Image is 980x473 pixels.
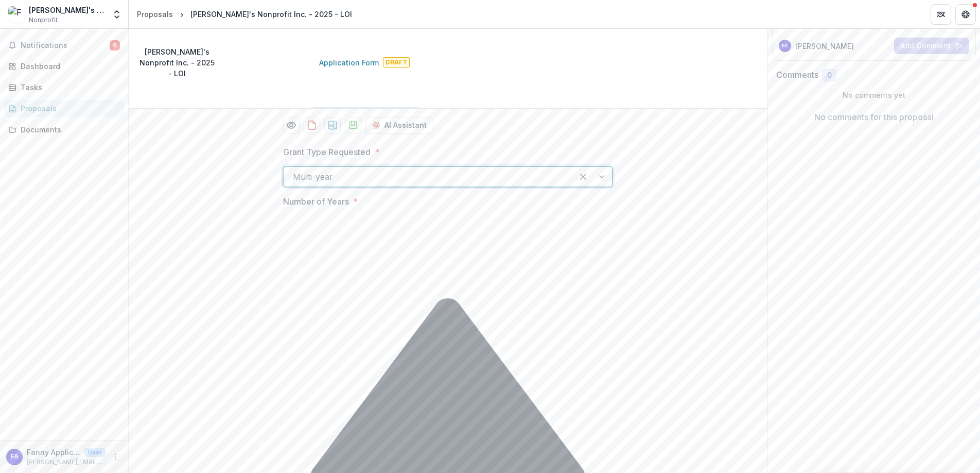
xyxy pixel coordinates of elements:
[383,57,410,67] span: Draft
[894,38,969,54] button: Add Comment
[283,117,300,133] button: Preview efcd3049-2c96-4dc5-ba38-4400b2dfe474-1.pdf
[21,82,116,93] div: Tasks
[345,117,361,133] button: download-proposal
[814,111,934,123] p: No comments for this proposal
[4,37,124,54] button: Notifications6
[84,448,106,457] p: User
[365,117,433,133] button: AI Assistant
[4,58,124,75] a: Dashboard
[133,7,356,22] nav: breadcrumb
[110,40,120,50] span: 6
[283,146,371,158] p: Grant Type Requested
[827,71,832,80] span: 0
[283,195,349,208] p: Number of Years
[137,9,173,20] div: Proposals
[27,458,106,467] p: [PERSON_NAME][EMAIL_ADDRESS][DOMAIN_NAME]
[21,41,110,50] span: Notifications
[4,121,124,138] a: Documents
[190,9,352,20] div: [PERSON_NAME]'s Nonprofit Inc. - 2025 - LOI
[29,5,106,15] div: [PERSON_NAME]'s Nonprofit Inc.
[137,46,217,79] p: [PERSON_NAME]'s Nonprofit Inc. - 2025 - LOI
[110,4,124,25] button: Open entity switcher
[324,117,341,133] button: download-proposal
[575,168,591,185] div: Clear selected options
[21,124,116,135] div: Documents
[29,15,58,25] span: Nonprofit
[21,61,116,72] div: Dashboard
[304,117,320,133] button: download-proposal
[776,70,818,80] h2: Comments
[133,7,177,22] a: Proposals
[4,100,124,117] a: Proposals
[110,451,122,463] button: More
[955,4,976,25] button: Get Help
[931,4,951,25] button: Partners
[8,6,25,23] img: Fanny's Nonprofit Inc.
[776,90,972,100] p: No comments yet
[4,79,124,96] a: Tasks
[11,453,19,460] div: Fanny Applicant
[21,103,116,114] div: Proposals
[782,43,788,48] div: Fanny Applicant
[27,447,80,458] p: Fanny Applicant
[319,57,379,68] p: Application Form
[795,41,854,52] p: [PERSON_NAME]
